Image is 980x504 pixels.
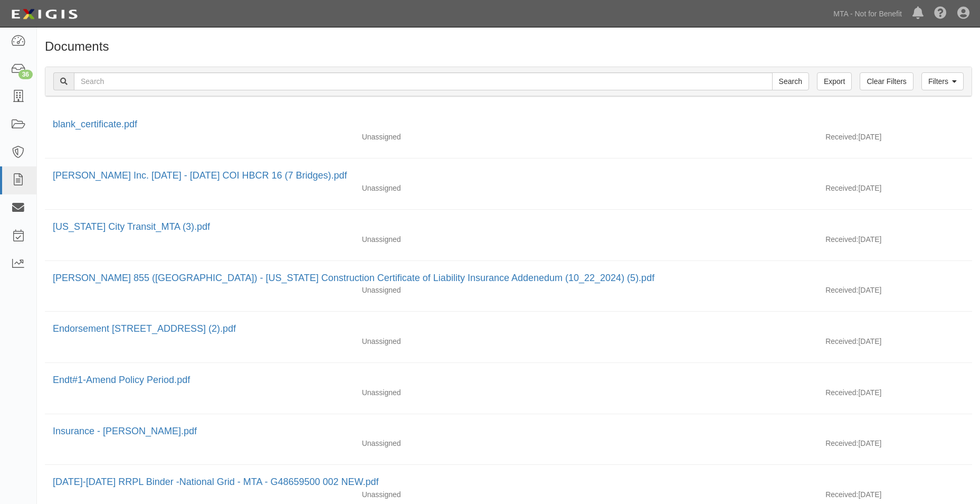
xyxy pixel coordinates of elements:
a: [PERSON_NAME] 855 ([GEOGRAPHIC_DATA]) - [US_STATE] Construction Certificate of Liability Insuranc... [53,273,654,283]
div: [DATE] [817,336,972,352]
p: Received: [825,489,858,500]
div: Acord 855 (NY) - New York Construction Certificate of Liability Insurance Addenedum (10_22_2024) ... [53,272,964,285]
a: Clear Filters [860,72,913,90]
div: New York City Transit_MTA (3).pdf [53,220,964,234]
div: Endt#1-Amend Policy Period.pdf [53,374,964,387]
div: Effective - Expiration [586,183,817,183]
div: [DATE] [817,438,972,454]
div: Effective - Expiration [586,285,817,285]
div: [DATE] [817,387,972,403]
p: Received: [825,336,858,347]
h1: Documents [45,40,972,53]
a: Insurance - [PERSON_NAME].pdf [53,426,197,436]
div: Effective - Expiration [586,336,817,337]
p: Received: [825,285,858,295]
div: Effective - Expiration [586,132,817,132]
div: Insurance - Cuyler Gore.pdf [53,425,964,438]
input: Search [772,72,809,90]
div: Unassigned [354,132,586,142]
div: Effective - Expiration [586,438,817,438]
div: Paul J. Scariano Inc. 2025 - 2026 COI HBCR 16 (7 Bridges).pdf [53,169,964,183]
div: blank_certificate.pdf [53,118,964,132]
div: [DATE] [817,183,972,199]
a: [PERSON_NAME] Inc. [DATE] - [DATE] COI HBCR 16 (7 Bridges).pdf [53,170,347,181]
a: [US_STATE] City Transit_MTA (3).pdf [53,221,210,232]
div: 2025-2026 RRPL Binder -National Grid - MTA - G48659500 002 NEW.pdf [53,475,964,489]
div: Unassigned [354,336,586,347]
div: Unassigned [354,438,586,449]
input: Search [74,72,773,90]
p: Received: [825,438,858,449]
img: Logo [8,5,81,24]
p: Received: [825,387,858,398]
a: Endt#1-Amend Policy Period.pdf [53,375,190,385]
a: Export [817,72,852,90]
a: [DATE]-[DATE] RRPL Binder -National Grid - MTA - G48659500 002 NEW.pdf [53,477,379,487]
div: [DATE] [817,132,972,147]
div: Unassigned [354,387,586,398]
div: Unassigned [354,489,586,500]
div: [DATE] [817,234,972,250]
a: MTA - Not for Benefit [828,3,907,24]
p: Received: [825,132,858,142]
div: [DATE] [817,285,972,301]
div: 36 [18,70,33,79]
div: Effective - Expiration [586,387,817,388]
p: Received: [825,234,858,245]
div: Endorsement 325 Clinton Ave (2).pdf [53,322,964,336]
div: Unassigned [354,183,586,193]
a: Filters [921,72,964,90]
a: Endorsement [STREET_ADDRESS] (2).pdf [53,323,236,334]
a: blank_certificate.pdf [53,119,137,129]
i: Help Center - Complianz [934,7,947,20]
div: Unassigned [354,234,586,245]
p: Received: [825,183,858,193]
div: Unassigned [354,285,586,295]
